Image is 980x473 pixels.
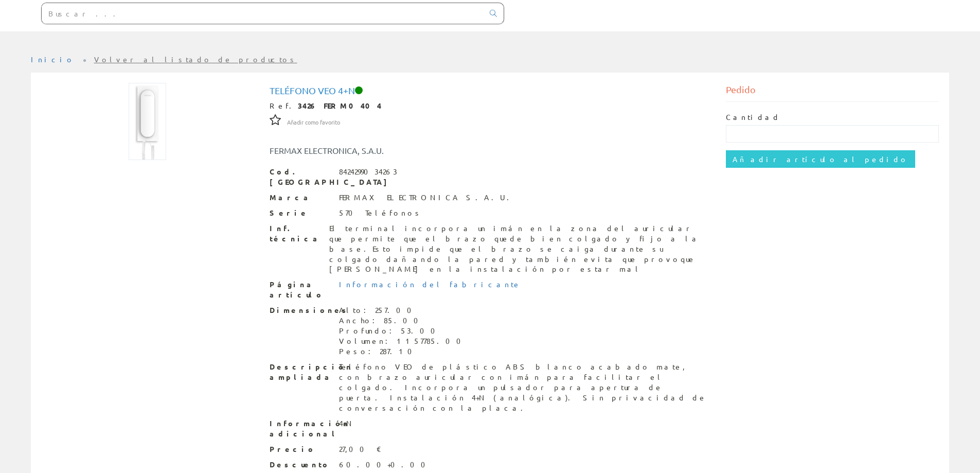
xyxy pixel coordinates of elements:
span: Marca [270,192,331,203]
span: Precio [270,444,331,454]
label: Cantidad [726,112,780,122]
span: Inf. técnica [270,223,322,244]
img: Foto artículo Teléfono VEO 4+N (73.2x150) [129,83,166,160]
a: Añadir como favorito [287,117,340,126]
input: Buscar ... [42,3,484,24]
div: Teléfono VEO de plástico ABS blanco acabado mate, con brazo auricular con imán para facilitar el ... [339,362,711,413]
span: Descripción ampliada [270,362,331,382]
div: 27,00 € [339,444,382,454]
div: El terminal incorpora un imán en la zona del auricular que permite que el brazo quede bien colgad... [329,223,711,275]
div: Ancho: 85.00 [339,316,467,326]
div: Peso: 287.10 [339,346,467,357]
div: Profundo: 53.00 [339,326,467,336]
span: Cod. [GEOGRAPHIC_DATA] [270,167,331,187]
input: Añadir artículo al pedido [726,150,915,168]
strong: 3426 FERM0404 [298,101,382,110]
div: FERMAX ELECTRONICA S.A.U. [339,192,515,203]
span: Página artículo [270,279,331,300]
a: Volver al listado de productos [94,55,297,64]
span: Dimensiones [270,305,331,316]
span: Información adicional [270,418,331,439]
div: Ref. [270,101,711,111]
div: Pedido [726,83,939,102]
a: Inicio [31,55,75,64]
span: Serie [270,208,331,218]
div: Volumen: 1157785.00 [339,336,467,346]
h1: Teléfono VEO 4+N [270,85,711,96]
span: Añadir como favorito [287,118,340,127]
div: 4+N [339,418,354,429]
div: 8424299034263 [339,167,397,177]
span: Descuento [270,460,331,470]
div: 570 Teléfonos [339,208,422,218]
a: Información del fabricante [339,279,521,289]
div: FERMAX ELECTRONICA, S.A.U. [262,145,528,156]
div: 60.00+0.00 [339,460,432,470]
div: Alto: 257.00 [339,305,467,316]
